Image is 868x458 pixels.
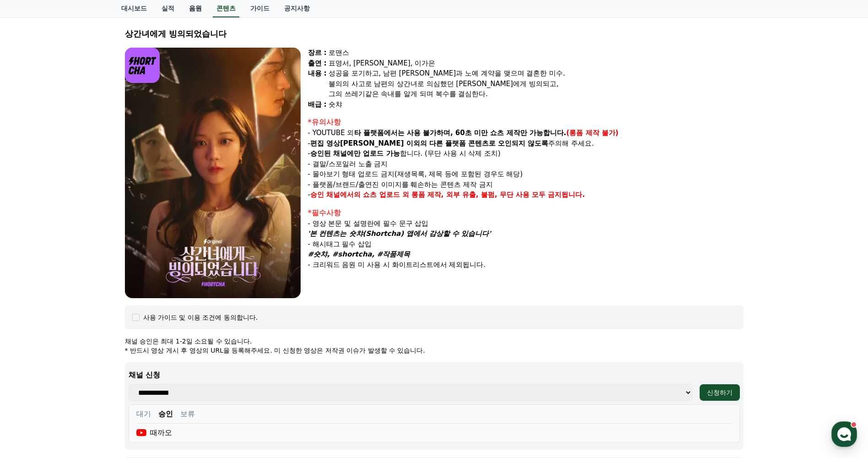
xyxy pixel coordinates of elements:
[329,58,744,69] div: 표영서, [PERSON_NAME], 이가은
[329,89,744,99] div: 그의 쓰레기같은 속내를 알게 되며 복수를 결심한다.
[158,409,173,420] button: 승인
[308,260,744,270] p: - 크리워드 음원 미 사용 시 화이트리스트에서 제외됩니다.
[308,190,744,200] p: -
[329,68,744,79] div: 성공을 포기하고, 남편 [PERSON_NAME]과 노예 계약을 맺으며 결혼한 미수.
[707,388,733,397] div: 신청하기
[118,290,176,313] a: 설정
[136,409,151,420] button: 대기
[308,148,744,159] p: - 합니다. (무단 사용 시 삭제 조치)
[125,48,160,83] img: logo
[308,99,327,110] div: 배급 :
[125,48,301,298] img: video
[84,305,95,312] span: 대화
[308,169,744,180] p: - 몰아보기 형태 업로드 금지(재생목록, 제목 등에 포함된 경우도 해당)
[125,346,744,355] p: * 반드시 영상 게시 후 영상의 URL을 등록해주세요. 미 신청한 영상은 저작권 이슈가 발생할 수 있습니다.
[308,239,744,250] p: - 해시태그 필수 삽입
[308,229,491,238] em: '본 컨텐츠는 숏챠(Shortcha) 앱에서 감상할 수 있습니다'
[411,191,585,199] strong: 롱폼 제작, 외부 유출, 불펌, 무단 사용 모두 금지됩니다.
[125,337,744,346] p: 채널 승인은 최대 1-2일 소요될 수 있습니다.
[310,139,427,147] strong: 편집 영상[PERSON_NAME] 이외의
[329,48,744,58] div: 로맨스
[3,290,60,313] a: 홈
[308,117,744,128] div: *유의사항
[308,180,744,190] p: - 플랫폼/브랜드/출연진 이미지를 훼손하는 콘텐츠 제작 금지
[329,99,744,110] div: 숏챠
[308,159,744,169] p: - 결말/스포일러 노출 금지
[308,48,327,58] div: 장르 :
[125,27,744,40] div: 상간녀에게 빙의되었습니다
[429,139,549,147] strong: 다른 플랫폼 콘텐츠로 오인되지 않도록
[308,68,327,99] div: 내용 :
[141,304,152,311] span: 설정
[310,149,400,158] strong: 승인된 채널에만 업로드 가능
[308,207,744,218] div: *필수사항
[136,427,173,438] div: 때까오
[143,313,258,322] div: 사용 가이드 및 이용 조건에 동의합니다.
[308,218,744,229] p: - 영상 본문 및 설명란에 필수 문구 삽입
[354,129,566,137] strong: 타 플랫폼에서는 사용 불가하며, 60초 미만 쇼츠 제작만 가능합니다.
[329,79,744,89] div: 불의의 사고로 남편의 상간녀로 의심했던 [PERSON_NAME]에게 빙의되고,
[700,384,740,401] button: 신청하기
[29,304,34,311] span: 홈
[180,409,195,420] button: 보류
[308,250,410,258] em: #숏챠, #shortcha, #작품제목
[310,191,409,199] strong: 승인 채널에서의 쇼츠 업로드 외
[129,370,740,381] p: 채널 신청
[566,129,619,137] strong: (롱폼 제작 불가)
[308,128,744,138] p: - YOUTUBE 외
[308,58,327,69] div: 출연 :
[308,138,744,149] p: - 주의해 주세요.
[60,290,118,313] a: 대화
